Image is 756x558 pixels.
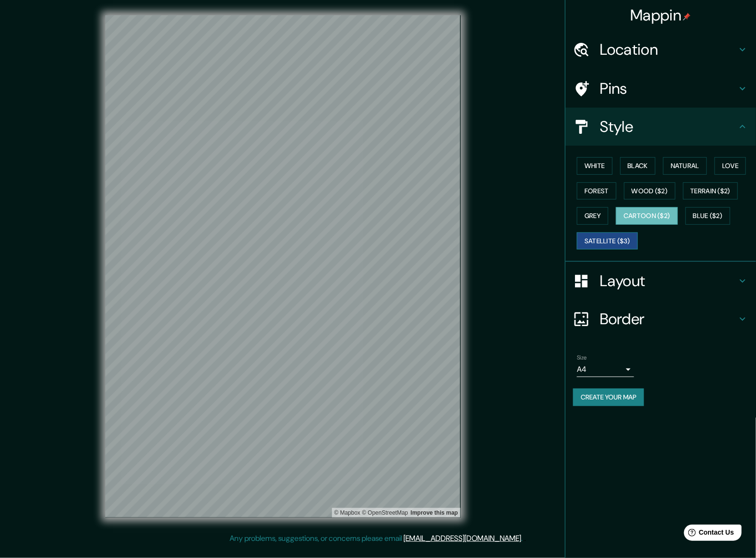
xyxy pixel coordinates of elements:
[565,30,756,69] div: Location
[524,533,526,544] div: .
[565,108,756,146] div: Style
[411,509,458,516] a: Map feedback
[577,157,613,175] button: White
[362,509,408,516] a: OpenStreetMap
[577,354,587,362] label: Size
[685,207,730,225] button: Blue ($2)
[573,389,644,406] button: Create your map
[565,70,756,108] div: Pins
[715,157,746,175] button: Love
[404,533,522,543] a: [EMAIL_ADDRESS][DOMAIN_NAME]
[663,157,707,175] button: Natural
[631,6,691,25] h4: Mappin
[577,232,638,250] button: Satellite ($3)
[565,300,756,338] div: Border
[523,533,524,544] div: .
[577,182,616,200] button: Forest
[230,533,523,544] p: Any problems, suggestions, or concerns please email .
[671,521,746,548] iframe: Help widget launcher
[616,207,678,225] button: Cartoon ($2)
[600,40,737,59] h4: Location
[600,79,737,98] h4: Pins
[620,157,656,175] button: Black
[577,207,608,225] button: Grey
[683,182,738,200] button: Terrain ($2)
[334,509,361,516] a: Mapbox
[565,262,756,300] div: Layout
[624,182,675,200] button: Wood ($2)
[683,13,691,20] img: pin-icon.png
[600,271,737,290] h4: Layout
[105,15,461,518] canvas: Map
[600,117,737,136] h4: Style
[600,309,737,329] h4: Border
[577,362,634,377] div: A4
